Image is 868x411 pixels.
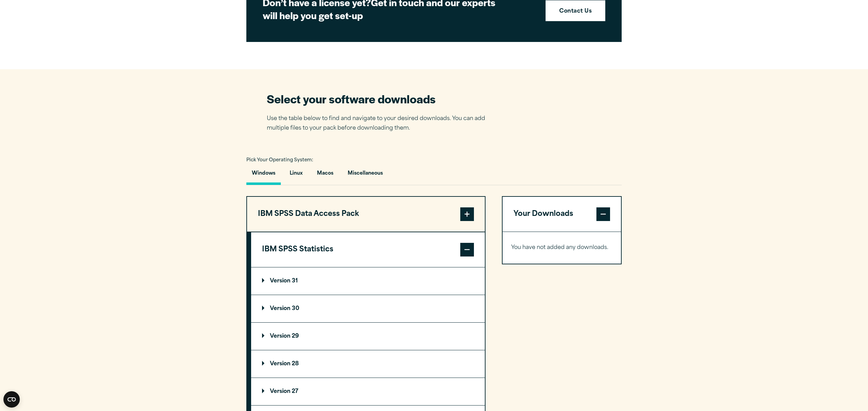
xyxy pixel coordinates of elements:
summary: Version 27 [251,378,485,405]
summary: Version 29 [251,323,485,350]
button: Macos [312,165,339,185]
button: IBM SPSS Statistics [251,232,485,267]
a: Contact Us [546,0,605,21]
p: Version 30 [262,306,299,311]
summary: Version 28 [251,350,485,378]
button: Your Downloads [503,197,621,232]
p: Use the table below to find and navigate to your desired downloads. You can add multiple files to... [267,114,495,134]
button: Windows [246,165,281,185]
p: You have not added any downloads. [511,243,612,253]
button: Miscellaneous [342,165,388,185]
button: Linux [284,165,308,185]
p: Version 27 [262,389,298,394]
h2: Select your software downloads [267,91,495,106]
p: Version 28 [262,361,299,367]
button: Open CMP widget [3,391,20,408]
button: IBM SPSS Data Access Pack [247,197,485,232]
div: Your Downloads [503,232,621,264]
summary: Version 31 [251,267,485,295]
p: Version 29 [262,334,299,339]
p: Version 31 [262,278,298,284]
strong: Contact Us [559,7,592,16]
summary: Version 30 [251,295,485,322]
span: Pick Your Operating System: [246,158,313,162]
